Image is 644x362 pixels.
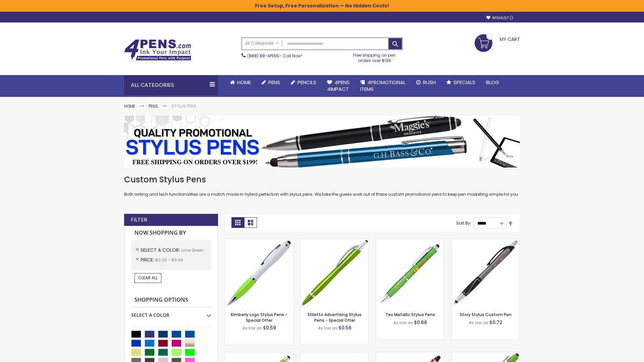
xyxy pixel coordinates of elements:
[256,75,285,90] a: Pens
[231,312,287,323] a: Kimberly Logo Stylus Pens - Special Offer
[247,53,302,59] span: - Call Now!
[489,319,502,326] span: $0.72
[308,312,362,323] a: Stiletto Advertising Stylus Pens - Special Offer
[124,174,520,185] h1: Custom Stylus Pens
[360,79,406,93] span: 4PROMOTIONAL ITEMS
[451,239,520,244] a: Story Stylus Custom Pen-Lime Green
[124,39,191,61] img: 4Pens Custom Pens and Promotional Products
[385,312,435,317] a: Tev Metallic Stylus Pens
[135,273,161,283] a: Clear All
[225,239,293,307] img: Kimberly Logo Stylus Pens-Lime Green
[469,320,488,325] span: As low as
[124,174,520,197] div: Both writing and tech functionalities are a match made in hybrid perfection with stylus pens. We ...
[285,75,322,90] a: Pencils
[171,103,196,109] strong: Stylus Pens
[225,75,256,90] a: Home
[237,79,251,86] span: Home
[298,79,316,86] span: Pencils
[322,75,355,97] a: 4Pens4impact
[481,75,504,90] a: Blog
[247,53,279,59] a: (888) 88-4PENS
[423,79,436,86] span: Rush
[414,319,427,326] span: $0.68
[149,103,158,109] a: Pens
[346,50,403,63] div: Free shipping on pen orders over $199
[327,79,350,93] span: 4Pens 4impact
[141,256,155,263] span: Price
[376,239,444,244] a: Tev Metallic Stylus Pens-Lime Green
[486,79,499,86] span: Blog
[181,247,204,253] span: Lime Green
[301,352,369,358] a: Cyber Stylus 0.7mm Fine Point Gel Grip Pen-Lime Green
[460,312,512,317] a: Story Stylus Custom Pen
[263,324,276,331] span: $0.59
[355,75,411,97] a: 4PROMOTIONALITEMS
[138,275,158,281] span: Clear All
[376,352,444,358] a: Orbitor 4 Color Assorted Ink Metallic Stylus Pens-Lime Green
[376,239,444,307] img: Tev Metallic Stylus Pens-Lime Green
[124,116,520,168] img: Stylus Pens
[124,75,218,95] div: All Categories
[411,75,441,90] a: Rush
[243,325,262,331] span: As low as
[242,38,282,49] a: All Categories
[301,239,369,244] a: Stiletto Advertising Stylus Pens-Lime Green
[131,216,147,224] strong: Filter
[245,41,279,46] span: All Categories
[225,352,293,358] a: Pearl Element Stylus Pens-Lime Green
[451,352,520,358] a: 4P-MS8B-Lime Green
[441,75,481,90] a: Specials
[131,226,211,240] strong: Now Shopping by
[155,257,183,263] span: $0.00 - $9.99
[131,307,211,318] div: Select A Color
[268,79,280,86] span: Pens
[301,239,369,307] img: Stiletto Advertising Stylus Pens-Lime Green
[131,293,211,307] strong: Shopping Options
[318,325,337,331] span: As low as
[451,239,520,307] img: Story Stylus Custom Pen-Lime Green
[124,103,135,109] a: Home
[338,324,352,331] span: $0.56
[393,320,413,325] span: As low as
[231,217,244,228] strong: Grid
[456,220,470,226] label: Sort By
[486,15,513,20] a: Wishlist
[453,79,475,86] span: Specials
[225,239,293,244] a: Kimberly Logo Stylus Pens-Lime Green
[141,247,181,253] span: Select A Color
